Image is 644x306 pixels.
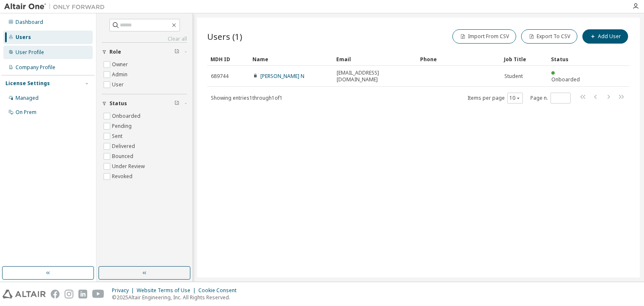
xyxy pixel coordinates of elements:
[51,290,60,298] img: facebook.svg
[137,287,198,294] div: Website Terms of Use
[452,29,516,44] button: Import From CSV
[420,52,497,66] div: Phone
[336,52,413,66] div: Email
[521,29,577,44] button: Export To CSV
[174,49,179,55] span: Clear filter
[16,19,43,26] div: Dashboard
[16,34,31,41] div: Users
[16,109,36,116] div: On Prem
[112,111,142,121] label: Onboarded
[102,94,187,113] button: Status
[112,161,146,171] label: Under Review
[16,64,55,71] div: Company Profile
[198,287,241,294] div: Cookie Consent
[92,290,104,298] img: youtube.svg
[174,100,179,107] span: Clear filter
[112,80,125,90] label: User
[211,73,229,80] span: 689744
[112,294,241,301] p: © 2025 Altair Engineering, Inc. All Rights Reserved.
[102,43,187,61] button: Role
[551,52,586,66] div: Status
[207,31,242,42] span: Users (1)
[337,70,413,83] span: [EMAIL_ADDRESS][DOMAIN_NAME]
[210,52,246,66] div: MDH ID
[112,141,137,151] label: Delivered
[112,151,135,161] label: Bounced
[4,3,109,11] img: Altair One
[467,93,523,104] span: Items per page
[509,95,521,101] button: 10
[109,100,127,107] span: Status
[252,52,330,66] div: Name
[582,29,628,44] button: Add User
[112,60,130,70] label: Owner
[3,290,46,298] img: altair_logo.svg
[112,131,124,141] label: Sent
[504,52,544,66] div: Job Title
[504,73,523,80] span: Student
[65,290,73,298] img: instagram.svg
[112,121,133,131] label: Pending
[260,73,304,80] a: [PERSON_NAME] N
[112,171,134,182] label: Revoked
[16,49,44,56] div: User Profile
[16,95,39,101] div: Managed
[78,290,87,298] img: linkedin.svg
[551,76,580,83] span: Onboarded
[102,36,187,42] a: Clear all
[5,80,50,87] div: License Settings
[112,287,137,294] div: Privacy
[530,93,571,104] span: Page n.
[109,49,121,55] span: Role
[112,70,129,80] label: Admin
[211,94,283,101] span: Showing entries 1 through 1 of 1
